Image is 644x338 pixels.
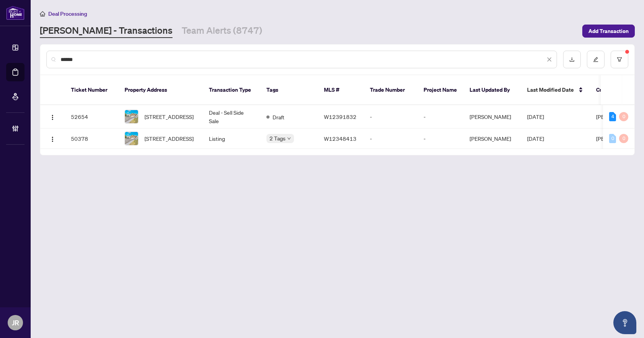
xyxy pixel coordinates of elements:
[318,75,364,105] th: MLS #
[118,75,203,105] th: Property Address
[596,135,637,142] span: [PERSON_NAME]
[611,51,628,68] button: filter
[417,75,463,105] th: Project Name
[65,105,118,129] td: 52654
[417,129,463,149] td: -
[527,86,574,94] span: Last Modified Date
[527,135,544,142] span: [DATE]
[269,134,286,143] span: 2 Tags
[527,113,544,120] span: [DATE]
[12,317,19,328] span: JR
[125,132,138,145] img: thumbnail-img
[596,113,637,120] span: [PERSON_NAME]
[49,114,56,120] img: Logo
[364,129,417,149] td: -
[609,112,616,121] div: 4
[590,75,636,105] th: Created By
[582,25,635,38] button: Add Transaction
[364,75,417,105] th: Trade Number
[364,105,417,129] td: -
[182,24,262,38] a: Team Alerts (8747)
[463,129,521,149] td: [PERSON_NAME]
[40,11,45,16] span: home
[521,75,590,105] th: Last Modified Date
[593,57,598,62] span: edit
[145,134,194,143] span: [STREET_ADDRESS]
[563,51,581,68] button: download
[609,134,616,143] div: 0
[619,112,628,121] div: 0
[203,75,260,105] th: Transaction Type
[260,75,318,105] th: Tags
[417,105,463,129] td: -
[203,129,260,149] td: Listing
[125,110,138,123] img: thumbnail-img
[273,113,284,121] span: Draft
[463,75,521,105] th: Last Updated By
[613,311,636,334] button: Open asap
[65,75,118,105] th: Ticket Number
[463,105,521,129] td: [PERSON_NAME]
[49,136,56,142] img: Logo
[588,25,629,37] span: Add Transaction
[587,51,605,68] button: edit
[569,57,575,62] span: download
[617,57,622,62] span: filter
[48,10,87,17] span: Deal Processing
[145,112,194,121] span: [STREET_ADDRESS]
[324,135,356,142] span: W12348413
[40,24,172,38] a: [PERSON_NAME] - Transactions
[547,57,552,62] span: close
[324,113,356,120] span: W12391832
[203,105,260,129] td: Deal - Sell Side Sale
[46,110,59,123] button: Logo
[46,132,59,145] button: Logo
[6,6,25,20] img: logo
[65,129,118,149] td: 50378
[287,137,291,140] span: down
[619,134,628,143] div: 0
